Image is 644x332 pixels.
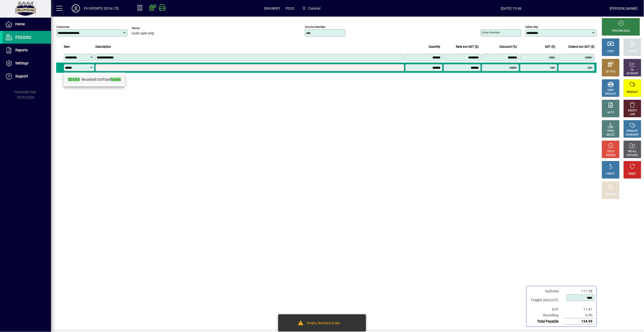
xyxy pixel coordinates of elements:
[529,288,564,294] td: Subtotal
[15,22,25,26] span: Home
[564,288,594,294] td: 117.38
[64,44,70,50] span: Item
[3,44,51,57] a: Reports
[631,68,634,72] div: GL
[64,75,125,84] mat-option: SOCKS - Baseball/Softball Socks
[300,4,322,13] span: Central
[564,312,594,318] td: 0.00
[456,44,479,50] span: Rate incl GST ($)
[286,4,295,13] span: POS1
[84,4,119,13] div: FH SPORTS 2014 LTD
[630,113,635,116] div: LINE
[626,133,639,137] div: SUMMARY
[627,72,638,76] div: ACCOUNT
[429,44,441,50] span: Quantity
[3,57,51,70] a: Settings
[309,4,320,13] span: Central
[569,44,595,50] span: Extend incl GST ($)
[15,74,28,78] span: Support
[305,25,325,29] mat-label: Invoice number
[68,77,80,81] em: SOCKS
[628,150,637,153] div: RECALL
[529,312,564,318] td: Rounding
[3,70,51,83] a: Support
[529,294,564,306] td: Freight (Incl GST)
[610,4,638,13] div: [PERSON_NAME]
[56,25,69,29] mat-label: Customer
[529,318,564,325] td: Total Payable
[15,48,28,52] span: Reports
[606,172,615,176] div: PROFIT
[68,4,84,13] button: Profile
[606,153,615,157] div: INVOICE
[628,50,638,53] div: CHARGE
[564,318,594,325] td: 134.99
[627,90,638,94] div: PRODUCT
[564,306,594,312] td: 17.61
[131,27,162,30] span: Terms
[607,129,614,133] div: PRICE
[545,44,555,50] span: GST ($)
[529,306,564,312] td: GST
[307,321,341,327] div: Empty line item in list.
[606,70,616,74] div: EFTPOS
[607,50,614,53] div: CASH
[111,77,121,81] em: Socks
[605,92,616,96] div: PRODUCT
[628,109,637,113] div: DELETE
[131,31,154,35] span: Cash sale only
[264,4,281,13] span: DRAWER1
[526,25,538,29] mat-label: Sales rep
[606,133,615,137] div: SELECT
[608,88,614,92] div: MISC
[500,44,517,50] span: Discount (%)
[95,44,111,50] span: Description
[612,29,630,33] div: PROCESS SALE
[607,150,614,153] div: HOLD
[627,153,638,157] div: INVOICES
[413,4,610,13] span: [DATE] 15:46
[15,35,31,39] span: POS Entry
[482,31,500,34] mat-label: Order number
[605,193,617,196] div: DISCOUNT
[15,61,28,65] span: Settings
[629,172,636,176] div: RESET
[68,77,121,82] div: - Baseball/Softball
[3,18,51,31] a: Home
[627,129,638,133] div: PRODUCT
[607,111,614,115] div: NOTE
